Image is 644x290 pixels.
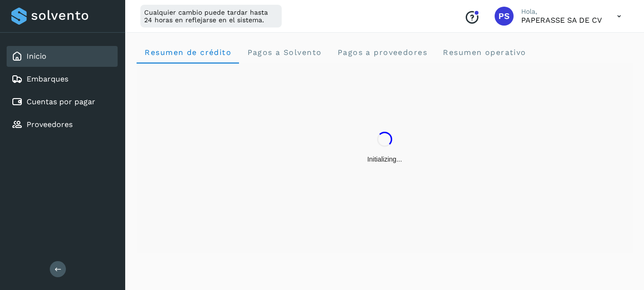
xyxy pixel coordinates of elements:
a: Proveedores [27,120,73,129]
span: Pagos a Solvento [247,48,322,57]
a: Embarques [27,74,68,83]
span: Resumen operativo [442,48,526,57]
span: Pagos a proveedores [337,48,427,57]
div: Cualquier cambio puede tardar hasta 24 horas en reflejarse en el sistema. [140,5,282,27]
div: Embarques [7,69,118,90]
span: Resumen de crédito [144,48,231,57]
div: Cuentas por pagar [7,91,118,112]
a: Inicio [27,52,46,61]
p: PAPERASSE SA DE CV [521,16,602,25]
a: Cuentas por pagar [27,97,95,106]
p: Hola, [521,8,602,16]
div: Proveedores [7,114,118,135]
div: Inicio [7,46,118,67]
